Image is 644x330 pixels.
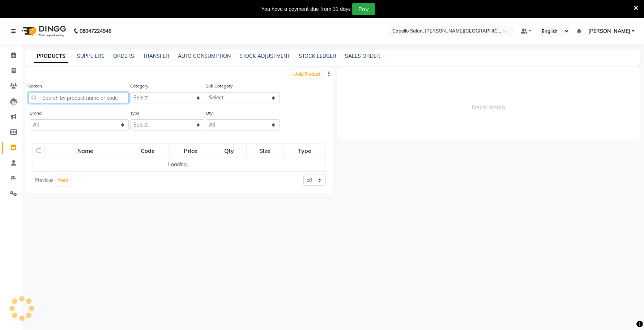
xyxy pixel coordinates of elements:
label: Sub Category [206,83,233,89]
input: Search by product name or code [28,92,129,103]
label: Brand [30,110,42,116]
a: STOCK ADJUSTMENT [239,53,290,59]
label: Category [130,83,148,89]
div: Name [45,144,125,157]
label: Search [28,83,42,89]
div: Size [247,144,283,157]
label: Type [130,110,140,116]
td: Loading... [33,158,326,172]
b: 08047224946 [80,21,111,41]
div: You have a payment due from 31 days [261,5,351,13]
span: Empty details [337,67,641,140]
a: ORDERS [113,53,134,59]
a: SALES ORDER [345,53,380,59]
div: Type [284,144,325,157]
div: Code [127,144,169,157]
a: SUPPLIERS [77,53,105,59]
a: STOCK LEDGER [299,53,336,59]
div: Qty [213,144,246,157]
button: Pay [352,3,375,15]
button: Next [56,175,70,185]
a: TRANSFER [143,53,169,59]
a: Add Product [290,69,323,78]
a: AUTO CONSUMPTION [178,53,231,59]
label: Qty [206,110,213,116]
a: PRODUCTS [34,50,68,63]
span: [PERSON_NAME] [588,27,630,35]
img: logo [18,21,68,41]
div: Price [170,144,212,157]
